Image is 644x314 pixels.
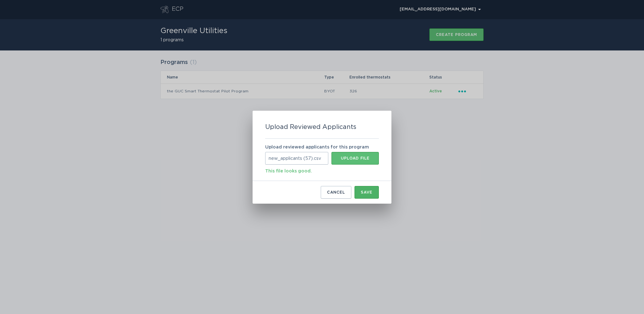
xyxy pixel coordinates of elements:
div: Cancel [327,190,345,194]
div: Save [361,190,373,194]
button: Cancel [321,186,351,199]
button: new_applicants (57).csv [331,152,379,165]
button: Save [355,186,379,199]
div: Upload file [335,156,376,160]
label: Upload reviewed applicants for this program [265,145,369,149]
div: new_applicants (57).csv [265,152,328,165]
div: This file looks good. [265,165,379,175]
h2: Upload Reviewed Applicants [265,123,356,131]
div: Upload Program Applicants [253,111,391,204]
